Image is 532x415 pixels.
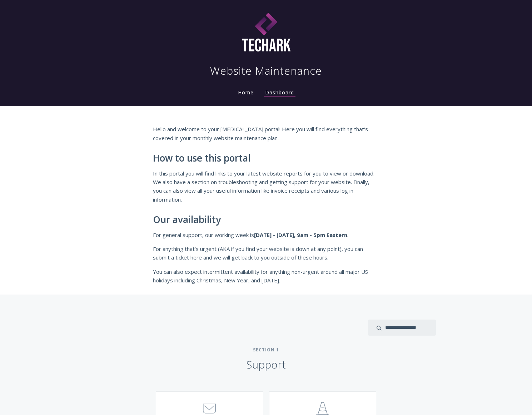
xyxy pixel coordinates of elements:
a: Home [237,89,255,96]
a: Dashboard [264,89,295,97]
input: search input [368,320,436,336]
p: In this portal you will find links to your latest website reports for you to view or download. We... [153,169,379,204]
h2: How to use this portal [153,153,379,164]
p: For anything that's urgent (AKA if you find your website is down at any point), you can submit a ... [153,244,379,262]
strong: [DATE] - [DATE], 9am - 5pm Eastern [254,231,347,238]
p: For general support, our working week is . [153,231,379,239]
h2: Our availability [153,214,379,225]
h1: Website Maintenance [210,64,322,78]
p: You can also expect intermittent availability for anything non-urgent around all major US holiday... [153,267,379,285]
p: Hello and welcome to your [MEDICAL_DATA] portal! Here you will find everything that's covered in ... [153,125,379,142]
